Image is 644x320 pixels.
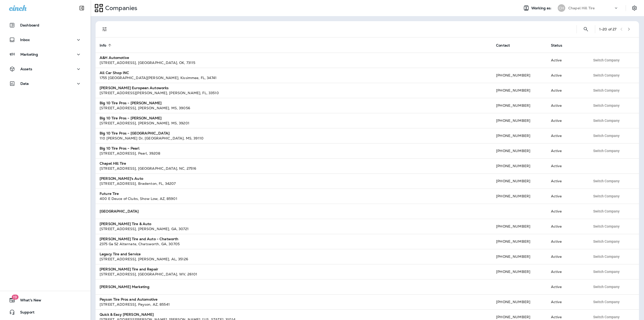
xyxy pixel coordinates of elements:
span: Working as: [531,6,553,10]
strong: [PERSON_NAME]'s Auto [100,176,143,181]
span: Switch Company [593,255,620,258]
td: [PHONE_NUMBER] [492,83,547,98]
div: 110 [PERSON_NAME] Dr , [GEOGRAPHIC_DATA] , MS , 39110 [100,136,488,141]
td: Active [547,264,587,279]
p: Dashboard [20,23,39,27]
p: Inbox [20,38,30,42]
td: Active [547,294,587,309]
td: [PHONE_NUMBER] [492,158,547,173]
button: Switch Company [590,298,622,306]
strong: A&H Automotive [100,55,129,60]
span: Switch Company [593,134,620,137]
td: Active [547,68,587,83]
p: Assets [20,67,32,71]
td: Active [547,189,587,204]
button: Marketing [5,49,86,59]
div: [STREET_ADDRESS] , [PERSON_NAME] , MS , 39201 [100,121,488,126]
button: Switch Company [590,132,622,139]
td: Active [547,219,587,234]
td: Active [547,158,587,173]
strong: Big 10 Tire Pros - [PERSON_NAME] [100,101,162,105]
span: Switch Company [593,300,620,304]
td: Active [547,204,587,219]
td: [PHONE_NUMBER] [492,173,547,189]
td: [PHONE_NUMBER] [492,113,547,128]
strong: [PERSON_NAME] Marketing [100,285,149,289]
strong: Big 10 Tire Pros - [GEOGRAPHIC_DATA] [100,131,170,135]
td: Active [547,113,587,128]
button: Search Companies [581,24,591,34]
td: [PHONE_NUMBER] [492,219,547,234]
strong: Quick & Easy [PERSON_NAME] [100,312,154,317]
div: [STREET_ADDRESS] , [PERSON_NAME] , GA , 30721 [100,226,488,231]
span: Switch Company [593,270,620,273]
span: Status [551,43,569,48]
div: [STREET_ADDRESS] , [GEOGRAPHIC_DATA] , WV , 26101 [100,272,488,277]
button: Assets [5,64,86,74]
td: [PHONE_NUMBER] [492,234,547,249]
button: Switch Company [590,87,622,94]
button: Switch Company [590,192,622,200]
button: 19What's New [5,295,86,305]
td: [PHONE_NUMBER] [492,189,547,204]
div: 1755 [GEOGRAPHIC_DATA][PERSON_NAME] , Kissimmee , FL , 34741 [100,75,488,80]
span: Info [100,43,106,48]
div: [STREET_ADDRESS] , Payson , AZ , 85541 [100,302,488,307]
td: [PHONE_NUMBER] [492,249,547,264]
strong: [PERSON_NAME] Tire and Repair [100,267,158,271]
td: [PHONE_NUMBER] [492,128,547,143]
strong: Legacy Tire and Service [100,252,141,256]
span: Switch Company [593,225,620,228]
div: 2375 Ga 52 Alternate , Chatsworth , GA , 30705 [100,241,488,246]
span: Switch Company [593,285,620,289]
div: [STREET_ADDRESS] , [PERSON_NAME] , MS , 39056 [100,105,488,111]
button: Switch Company [590,238,622,245]
strong: [PERSON_NAME] Tire & Auto [100,222,151,226]
span: Switch Company [593,209,620,213]
button: Data [5,79,86,89]
button: Switch Company [590,147,622,155]
td: Active [547,53,587,68]
button: Settings [630,4,639,13]
strong: Big 10 Tire Pros - Pearl [100,146,139,151]
td: Active [547,279,587,294]
strong: [GEOGRAPHIC_DATA] [100,209,139,214]
span: Switch Company [593,194,620,198]
div: 400 E Deuce of Clubs , Show Low , AZ , 85901 [100,196,488,201]
strong: Payson Tire Pros and Automotive [100,297,157,302]
td: Active [547,249,587,264]
span: Switch Company [593,58,620,62]
td: Active [547,143,587,158]
strong: Big 10 Tire Pros - [PERSON_NAME] [100,116,162,120]
span: Info [100,43,113,48]
td: Active [547,234,587,249]
span: Switch Company [593,315,620,319]
span: Switch Company [593,119,620,122]
td: Active [547,83,587,98]
span: Switch Company [593,89,620,92]
button: Switch Company [590,253,622,260]
span: Switch Company [593,104,620,107]
span: Switch Company [593,240,620,243]
p: Companies [103,4,137,12]
button: Switch Company [590,177,622,185]
td: Active [547,98,587,113]
p: Marketing [20,52,38,56]
p: Data [20,82,29,86]
div: [STREET_ADDRESS] , [GEOGRAPHIC_DATA] , NC , 27516 [100,166,488,171]
div: [STREET_ADDRESS][PERSON_NAME] , [PERSON_NAME] , FL , 33510 [100,90,488,95]
td: [PHONE_NUMBER] [492,143,547,158]
td: [PHONE_NUMBER] [492,68,547,83]
button: Switch Company [590,283,622,291]
td: [PHONE_NUMBER] [492,98,547,113]
div: [STREET_ADDRESS] , [PERSON_NAME] , AL , 35126 [100,257,488,262]
span: Contact [496,43,510,48]
span: Switch Company [593,149,620,153]
button: Inbox [5,35,86,45]
button: Switch Company [590,268,622,275]
strong: Chapel Hill Tire [100,161,126,166]
span: 19 [12,295,18,300]
span: Contact [496,43,516,48]
div: [STREET_ADDRESS] , Pearl , 39208 [100,151,488,156]
div: [STREET_ADDRESS] , [GEOGRAPHIC_DATA] , OK , 73115 [100,60,488,65]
